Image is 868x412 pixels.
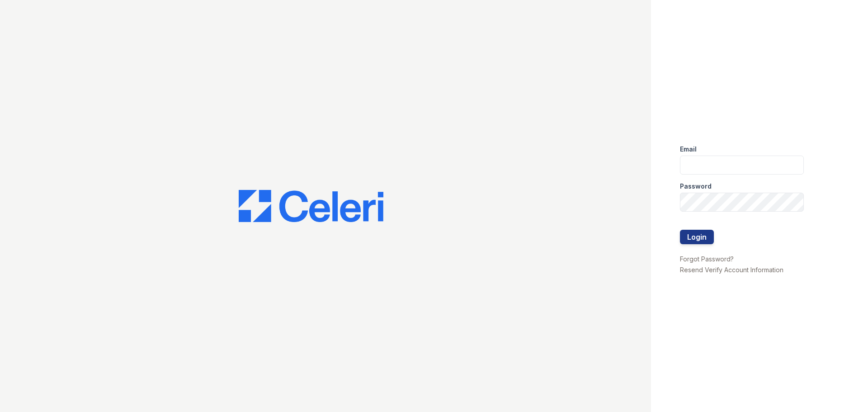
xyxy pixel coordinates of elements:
[239,190,383,223] img: CE_Logo_Blue-a8612792a0a2168367f1c8372b55b34899dd931a85d93a1a3d3e32e68fde9ad4.png
[680,266,783,274] a: Resend Verify Account Information
[680,145,697,154] label: Email
[680,182,712,191] label: Password
[680,255,734,263] a: Forgot Password?
[680,230,714,244] button: Login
